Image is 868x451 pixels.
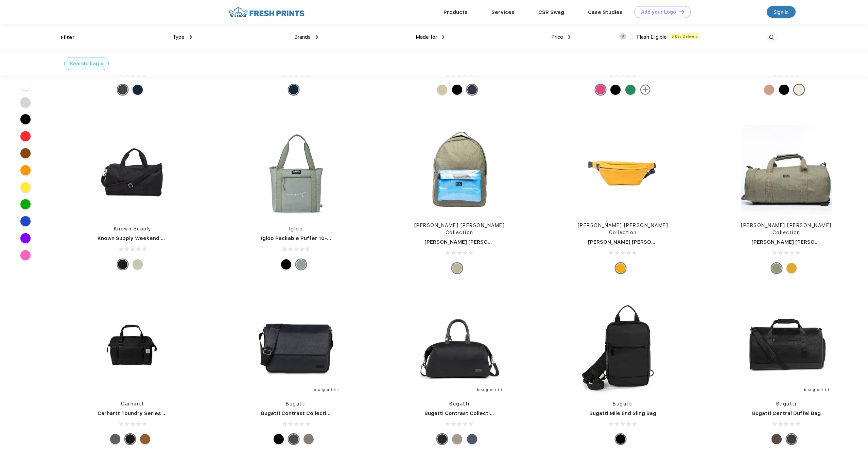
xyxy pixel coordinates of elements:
div: Navy [467,434,477,444]
a: [PERSON_NAME] [PERSON_NAME] Collection [578,223,669,235]
div: Filter [61,34,75,41]
div: Navy Blue [133,85,143,95]
a: Bugatti Mile End Sling Bag [589,410,656,416]
img: dropdown.png [568,35,571,39]
div: Aqua Gray [296,259,306,270]
a: Carhartt Foundry Series 14” Tool Bag [98,410,195,416]
div: Kelly [625,85,636,95]
span: Price [551,34,563,40]
img: func=resize&h=266 [87,303,178,394]
img: func=resize&h=266 [87,128,178,219]
div: Black [437,434,447,444]
div: Black [615,434,626,444]
img: func=resize&h=266 [414,303,505,394]
img: func=resize&h=266 [251,303,341,394]
a: Bugatti [776,401,797,406]
a: Igloo Packable Puffer 10-Can Cooler Bag [261,235,367,241]
div: Clay [764,85,774,95]
a: [PERSON_NAME] [PERSON_NAME] Collection Earth Bag Waist [588,239,745,245]
a: Bugatti Contrast Collection Duffel Bag [424,410,525,416]
img: DT [679,10,684,14]
div: Army [133,259,143,270]
div: Black [281,259,291,270]
a: Igloo [289,226,303,231]
a: [PERSON_NAME] [PERSON_NAME] Collection [414,223,505,235]
a: Bugatti [449,401,470,406]
div: Olive [452,263,462,273]
img: func=resize&h=266 [414,125,505,215]
img: fo%20logo%202.webp [227,6,307,18]
img: func=resize&h=266 [578,125,668,215]
div: Black [779,85,789,95]
a: [PERSON_NAME] [PERSON_NAME] Collection [741,223,832,235]
img: filter_cancel.svg [101,63,103,65]
a: Known Supply [114,226,152,231]
a: Bugatti Contrast Collection Messenger Bag [261,410,375,416]
div: Search: bag [70,60,99,67]
div: Yellow [615,263,626,273]
img: func=resize&h=266 [741,125,832,215]
div: Hot Pink [595,85,606,95]
span: Brands [294,34,311,40]
div: Navy [467,85,477,95]
div: Carharrt Brown [140,434,150,444]
span: Flash Eligible [637,34,667,40]
div: Black [452,85,462,95]
div: Sign in [774,8,788,16]
div: Navy [289,434,299,444]
span: Type [173,34,185,40]
a: Carhartt [121,401,144,406]
img: func=resize&h=266 [741,303,832,394]
div: Black [274,434,284,444]
img: dropdown.png [316,35,318,39]
div: Olive [771,263,782,273]
span: Made for [416,34,437,40]
div: Grey [303,434,314,444]
a: Known Supply Weekend Duffle Bag [98,235,188,241]
div: Black [610,85,621,95]
a: Bugatti [286,401,306,406]
div: Black [118,259,128,270]
img: func=resize&h=266 [251,128,341,219]
img: dropdown.png [190,35,192,39]
img: func=resize&h=266 [578,303,668,394]
div: Mustard [786,263,797,273]
div: Grey [110,434,120,444]
div: Natural [794,85,804,95]
div: Black [118,85,128,95]
img: desktop_search.svg [766,32,777,43]
a: Sign in [767,6,796,18]
div: Black [786,434,797,444]
img: dropdown.png [442,35,445,39]
div: Black [125,434,135,444]
div: Add your Logo [641,9,676,15]
div: Navy [289,85,299,95]
div: Brown [771,434,782,444]
a: Products [444,9,468,15]
div: Grey [452,434,462,444]
a: [PERSON_NAME] [PERSON_NAME] Collection Earth Bag Standard [424,239,591,245]
img: more.svg [640,85,650,95]
a: Bugatti [613,401,633,406]
a: Bugatti Central Duffel Bag [752,410,821,416]
div: Natural [437,85,447,95]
